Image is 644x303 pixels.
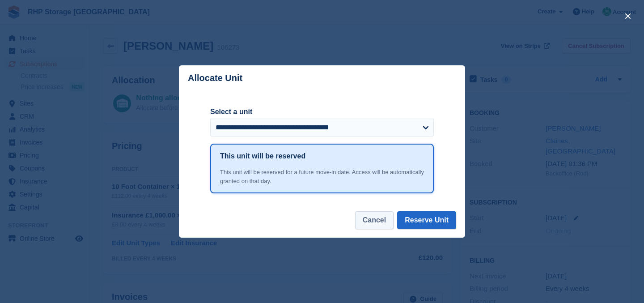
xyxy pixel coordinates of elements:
label: Select a unit [210,107,434,117]
button: close [621,9,635,23]
button: Cancel [355,211,394,229]
div: This unit will be reserved for a future move-in date. Access will be automatically granted on tha... [220,168,424,185]
p: Allocate Unit [188,73,242,83]
h1: This unit will be reserved [220,151,305,162]
button: Reserve Unit [397,211,456,229]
